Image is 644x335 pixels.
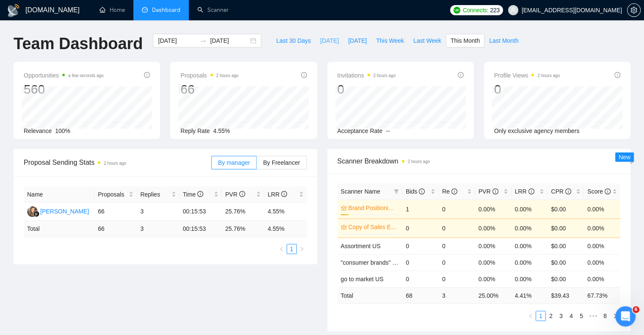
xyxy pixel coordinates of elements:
[341,243,381,249] span: Assortment US
[183,191,203,198] span: Time
[489,36,518,45] span: Last Month
[566,311,576,321] li: 4
[222,221,264,237] td: 25.76 %
[586,311,600,321] li: Next 5 Pages
[510,7,516,13] span: user
[547,238,584,254] td: $0.00
[386,127,390,134] span: --
[137,221,179,237] td: 3
[281,191,287,197] span: info-circle
[373,73,396,78] time: 2 hours ago
[348,203,398,213] a: Brand Positioning US
[584,238,620,254] td: 0.00%
[406,188,425,195] span: Bids
[627,7,641,14] a: setting
[584,254,620,271] td: 0.00%
[408,159,430,164] time: 2 hours ago
[478,188,498,195] span: PVR
[547,287,584,304] td: $ 39.43
[276,244,287,254] button: left
[475,238,511,254] td: 0.00%
[587,188,610,195] span: Score
[239,191,245,197] span: info-circle
[216,73,239,78] time: 2 hours ago
[27,206,38,217] img: NK
[528,313,533,318] span: left
[341,188,380,195] span: Scanner Name
[627,7,640,14] span: setting
[537,73,560,78] time: 2 hours ago
[442,188,457,195] span: Re
[343,34,371,47] button: [DATE]
[484,34,523,47] button: Last Month
[100,6,125,14] a: homeHome
[222,203,264,221] td: 25.76%
[376,36,404,45] span: This Week
[475,219,511,238] td: 0.00%
[490,6,499,15] span: 223
[475,199,511,219] td: 0.00%
[511,254,548,271] td: 0.00%
[287,244,296,254] a: 1
[584,271,620,287] td: 0.00%
[180,81,238,97] div: 66
[402,219,439,238] td: 0
[33,211,39,217] img: gigradar-bm.png
[158,36,196,45] input: Start date
[341,276,384,282] span: go to market US
[200,37,207,44] span: swap-right
[279,246,284,252] span: left
[551,188,571,195] span: CPR
[68,73,103,78] time: a few seconds ago
[337,156,621,166] span: Scanner Breakdown
[341,259,401,266] span: "consumer brands" US
[348,36,367,45] span: [DATE]
[584,219,620,238] td: 0.00%
[419,188,425,194] span: info-circle
[337,287,403,304] td: Total
[197,191,203,197] span: info-circle
[492,188,498,194] span: info-circle
[144,72,150,78] span: info-circle
[24,157,211,168] span: Proposal Sending Stats
[341,224,347,230] span: crown
[515,188,534,195] span: LRR
[315,34,343,47] button: [DATE]
[371,34,409,47] button: This Week
[439,254,475,271] td: 0
[394,189,399,194] span: filter
[7,4,20,17] img: logo
[536,311,545,321] a: 1
[180,127,210,134] span: Reply Rate
[525,311,536,321] button: left
[547,271,584,287] td: $0.00
[142,7,148,13] span: dashboard
[546,311,556,321] a: 2
[475,271,511,287] td: 0.00%
[458,72,464,78] span: info-circle
[511,199,548,219] td: 0.00%
[610,311,620,321] li: Next Page
[556,311,566,321] li: 3
[547,199,584,219] td: $0.00
[605,188,611,194] span: info-circle
[299,246,304,252] span: right
[613,313,618,318] span: right
[610,311,620,321] button: right
[586,311,600,321] span: •••
[536,311,546,321] li: 1
[453,7,460,14] img: upwork-logo.png
[152,6,180,14] span: Dashboard
[24,127,52,134] span: Relevance
[27,208,89,214] a: NK[PERSON_NAME]
[584,199,620,219] td: 0.00%
[14,34,143,54] h1: Team Dashboard
[98,190,127,199] span: Proposals
[94,203,137,221] td: 66
[511,271,548,287] td: 0.00%
[619,154,630,161] span: New
[94,186,137,203] th: Proposals
[511,238,548,254] td: 0.00%
[451,36,480,45] span: This Month
[446,34,484,47] button: This Month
